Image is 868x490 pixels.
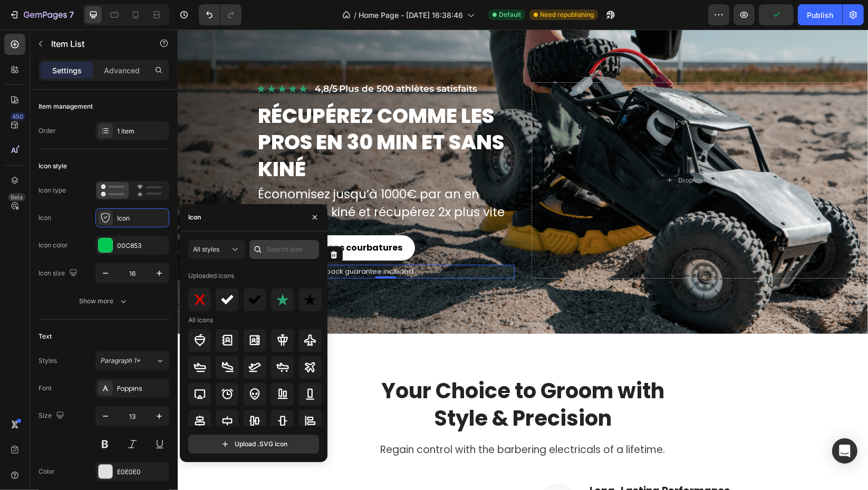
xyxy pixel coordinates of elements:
[30,348,661,375] p: Your Choice to Groom with
[188,240,245,259] button: All styles
[412,455,661,468] p: Long-Lasting Performance
[38,186,66,195] div: Icon type
[38,266,80,281] div: Icon size
[38,409,66,423] div: Size
[69,8,74,21] p: 7
[38,213,51,223] div: Icon
[38,161,67,171] div: Icon style
[359,9,463,21] span: Home Page - [DATE] 16:38:46
[249,240,319,259] input: Search icon
[188,267,234,284] div: Uploaded icons
[354,9,356,21] span: /
[38,102,93,111] div: Item management
[188,435,319,454] button: Upload .SVG icon
[117,384,167,393] div: Poppins
[30,413,661,428] p: Regain control with the barbering electricals of a lifetime.
[8,193,25,201] div: Beta
[38,126,56,136] div: Order
[500,147,556,155] div: Drop element here
[499,10,521,20] span: Default
[798,4,842,25] button: Publish
[540,10,594,20] span: Need republishing
[38,332,52,341] div: Text
[38,356,57,366] div: Styles
[220,439,287,449] div: Upload .SVG icon
[38,292,169,311] button: Show more
[117,214,167,223] div: Icon
[199,4,242,25] div: Undo/Redo
[10,112,25,121] div: 450
[100,356,140,366] span: Paragraph 1*
[117,467,167,477] div: E0E0E0
[188,213,201,222] div: Icon
[4,4,79,25] button: 7
[38,467,55,476] div: Color
[30,375,661,402] p: Style & Precision
[832,438,857,464] div: Open Intercom Messenger
[104,65,140,76] p: Advanced
[178,30,868,490] iframe: Design area
[117,127,167,136] div: 1 item
[80,296,129,306] div: Show more
[51,37,141,50] p: Item List
[193,245,219,253] span: All styles
[52,65,82,76] p: Settings
[117,241,167,251] div: 00C853
[188,315,213,325] div: All icons
[38,241,68,250] div: Icon color
[95,351,169,370] button: Paragraph 1*
[807,9,833,21] div: Publish
[38,383,52,393] div: Font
